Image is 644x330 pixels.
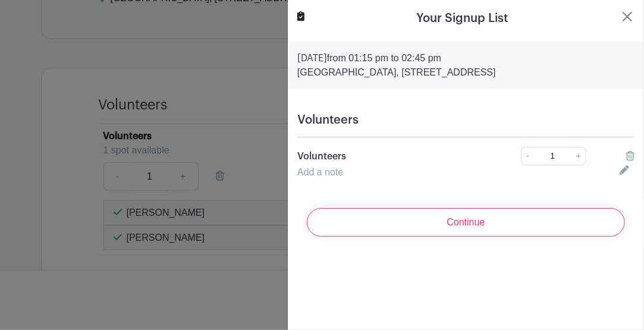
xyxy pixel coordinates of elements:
[297,54,327,63] strong: [DATE]
[417,10,508,27] h5: Your Signup List
[297,113,634,127] h5: Volunteers
[297,51,634,65] p: from 01:15 pm to 02:45 pm
[297,167,343,177] a: Add a note
[620,10,634,24] button: Close
[571,147,586,165] a: +
[521,147,534,165] a: -
[297,65,634,80] p: [GEOGRAPHIC_DATA], [STREET_ADDRESS]
[297,149,488,164] p: Volunteers
[307,208,625,237] input: Continue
